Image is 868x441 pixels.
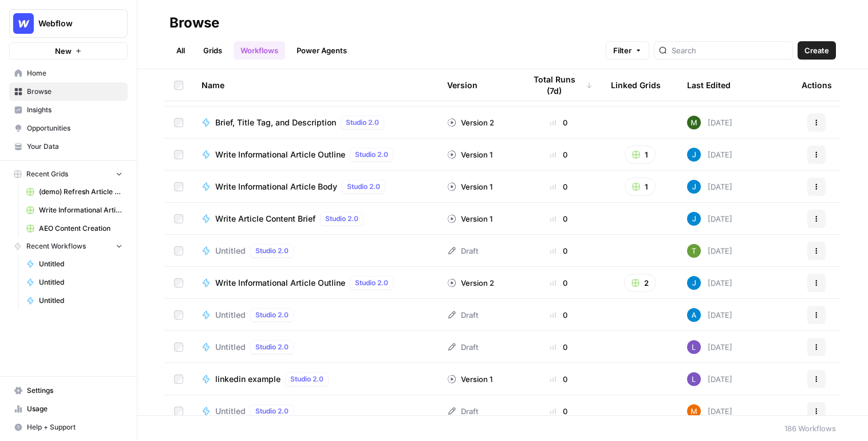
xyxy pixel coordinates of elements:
a: Untitled [21,273,128,292]
div: 186 Workflows [784,423,836,434]
a: UntitledStudio 2.0 [202,244,429,258]
span: Untitled [215,405,246,417]
span: (demo) Refresh Article Content & Analysis [39,187,123,197]
button: Help + Support [9,418,128,436]
div: [DATE] [687,340,732,354]
div: Version 2 [447,277,494,289]
a: UntitledStudio 2.0 [202,340,429,354]
img: Webflow Logo [13,13,34,34]
div: Draft [447,341,478,353]
div: 0 [525,213,593,225]
div: Total Runs (7d) [525,69,593,101]
button: New [9,42,128,60]
span: Studio 2.0 [255,246,289,256]
img: z620ml7ie90s7uun3xptce9f0frp [687,212,701,226]
span: Webflow [38,18,108,29]
span: Untitled [39,277,123,288]
button: Workspace: Webflow [9,9,128,38]
div: [DATE] [687,404,732,418]
div: 0 [525,245,593,257]
input: Search [672,45,788,56]
span: Your Data [27,141,123,152]
a: Write Informational Article [21,201,128,219]
span: Help + Support [27,422,123,432]
button: 1 [625,178,656,196]
div: Draft [447,309,478,321]
span: Studio 2.0 [290,374,323,384]
div: Version 1 [447,149,492,160]
div: 0 [525,373,593,385]
span: linkedin example [215,373,281,385]
span: Untitled [215,309,246,321]
div: [DATE] [687,116,732,129]
span: Usage [27,404,123,414]
span: Browse [27,86,123,97]
div: 0 [525,117,593,128]
div: Draft [447,405,478,417]
span: Studio 2.0 [255,342,289,352]
a: Home [9,64,128,82]
div: [DATE] [687,308,732,322]
a: AEO Content Creation [21,219,128,238]
span: Write Informational Article Body [215,181,337,192]
a: Write Informational Article BodyStudio 2.0 [202,180,429,194]
a: Your Data [9,137,128,156]
div: 0 [525,277,593,289]
span: New [55,45,72,57]
div: [DATE] [687,148,732,162]
img: 4suam345j4k4ehuf80j2ussc8x0k [687,404,701,418]
div: Actions [802,69,832,101]
a: Usage [9,400,128,418]
div: Version 2 [447,117,494,128]
a: Settings [9,381,128,400]
div: Draft [447,245,478,257]
div: [DATE] [687,212,732,226]
div: Last Edited [687,69,731,101]
img: o3cqybgnmipr355j8nz4zpq1mc6x [687,308,701,322]
span: Brief, Title Tag, and Description [215,117,336,128]
a: Grids [196,41,229,60]
a: linkedin exampleStudio 2.0 [202,372,429,386]
span: Untitled [215,245,246,257]
span: Recent Workflows [26,241,86,251]
a: Power Agents [290,41,354,60]
div: [DATE] [687,180,732,194]
div: 0 [525,341,593,353]
a: Write Article Content BriefStudio 2.0 [202,212,429,226]
img: yba7bbzze900hr86j8rqqvfn473j [687,244,701,258]
div: 0 [525,309,593,321]
span: Untitled [39,259,123,269]
a: Workflows [234,41,285,60]
div: Linked Grids [611,69,661,101]
span: Studio 2.0 [347,182,380,192]
span: Studio 2.0 [346,117,379,128]
span: AEO Content Creation [39,223,123,234]
a: Untitled [21,292,128,310]
div: Version [447,69,478,101]
img: rn7sh892ioif0lo51687sih9ndqw [687,372,701,386]
a: Browse [9,82,128,101]
span: Write Informational Article Outline [215,149,345,160]
div: 0 [525,405,593,417]
span: Studio 2.0 [355,278,388,288]
span: Write Article Content Brief [215,213,315,225]
button: 2 [624,274,656,292]
button: Create [798,41,836,60]
img: ms5214pclqw0imcoxtvoedrp0urw [687,116,701,129]
span: Create [804,45,829,56]
div: Version 1 [447,181,492,192]
a: Untitled [21,255,128,273]
a: Opportunities [9,119,128,137]
span: Filter [613,45,632,56]
span: Untitled [215,341,246,353]
span: Studio 2.0 [255,406,289,416]
a: Brief, Title Tag, and DescriptionStudio 2.0 [202,116,429,129]
a: UntitledStudio 2.0 [202,404,429,418]
div: 0 [525,181,593,192]
span: Settings [27,385,123,396]
button: 1 [625,145,656,164]
div: [DATE] [687,372,732,386]
img: z620ml7ie90s7uun3xptce9f0frp [687,180,701,194]
a: Write Informational Article OutlineStudio 2.0 [202,148,429,162]
img: rn7sh892ioif0lo51687sih9ndqw [687,340,701,354]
